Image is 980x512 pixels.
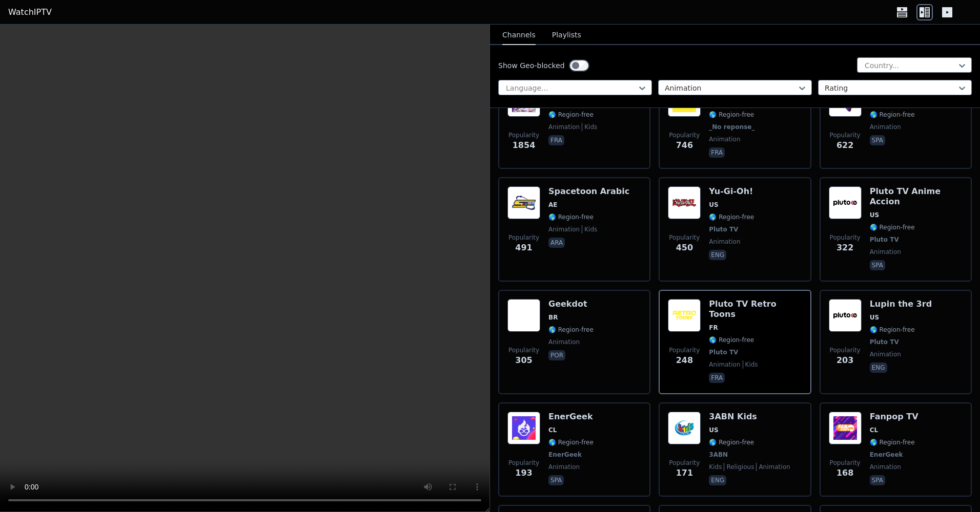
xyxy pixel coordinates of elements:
[870,248,901,256] span: animation
[548,475,564,485] p: spa
[668,299,701,332] img: Pluto TV Retro Toons
[513,139,536,152] span: 1854
[548,213,594,221] span: 🌎 Region-free
[870,260,885,270] p: spa
[836,354,853,367] span: 203
[709,111,754,119] span: 🌎 Region-free
[507,412,540,444] img: EnerGeek
[709,250,726,260] p: eng
[548,412,594,422] h6: EnerGeek
[829,299,862,332] img: Lupin the 3rd
[709,238,740,246] span: animation
[709,412,790,422] h6: 3ABN Kids
[870,211,879,219] span: US
[548,238,565,248] p: ara
[870,236,899,244] span: Pluto TV
[829,412,862,444] img: Fanpop TV
[870,362,887,373] p: eng
[548,438,594,446] span: 🌎 Region-free
[709,426,718,434] span: US
[709,336,754,344] span: 🌎 Region-free
[676,467,693,479] span: 171
[669,233,700,242] span: Popularity
[515,242,532,254] span: 491
[870,338,899,346] span: Pluto TV
[548,426,557,434] span: CL
[548,350,565,360] p: por
[870,475,885,485] p: spa
[676,139,693,152] span: 746
[709,451,728,459] span: 3ABN
[515,354,532,367] span: 305
[582,123,597,131] span: kids
[676,242,693,254] span: 450
[830,131,861,139] span: Popularity
[709,475,726,485] p: eng
[548,186,629,197] h6: Spacetoon Arabic
[669,131,700,139] span: Popularity
[836,139,853,152] span: 622
[836,467,853,479] span: 168
[870,135,885,145] p: spa
[870,123,901,131] span: animation
[870,299,932,309] h6: Lupin the 3rd
[8,6,52,18] a: WatchIPTV
[756,463,790,471] span: animation
[829,186,862,219] img: Pluto TV Anime Accion
[870,111,915,119] span: 🌎 Region-free
[709,213,754,221] span: 🌎 Region-free
[709,324,718,332] span: FR
[709,360,740,369] span: animation
[548,338,580,346] span: animation
[709,186,754,197] h6: Yu-Gi-Oh!
[830,459,861,467] span: Popularity
[668,412,701,444] img: 3ABN Kids
[709,135,740,143] span: animation
[548,225,580,233] span: animation
[870,186,963,207] h6: Pluto TV Anime Accion
[508,459,539,467] span: Popularity
[548,326,594,334] span: 🌎 Region-free
[676,354,693,367] span: 248
[709,438,754,446] span: 🌎 Region-free
[836,242,853,254] span: 322
[870,438,915,446] span: 🌎 Region-free
[709,147,725,158] p: fra
[830,346,861,354] span: Popularity
[870,350,901,358] span: animation
[508,233,539,242] span: Popularity
[498,60,565,71] label: Show Geo-blocked
[709,201,718,209] span: US
[548,313,558,322] span: BR
[548,451,582,459] span: EnerGeek
[870,463,901,471] span: animation
[709,123,754,131] span: _No reponse_
[709,225,738,233] span: Pluto TV
[870,412,918,422] h6: Fanpop TV
[669,346,700,354] span: Popularity
[508,346,539,354] span: Popularity
[669,459,700,467] span: Popularity
[548,299,594,309] h6: Geekdot
[552,26,581,45] button: Playlists
[548,123,580,131] span: animation
[709,373,725,383] p: fra
[507,299,540,332] img: Geekdot
[870,223,915,231] span: 🌎 Region-free
[548,135,564,145] p: fra
[668,186,701,219] img: Yu-Gi-Oh!
[870,426,878,434] span: CL
[548,111,594,119] span: 🌎 Region-free
[548,463,580,471] span: animation
[709,348,738,356] span: Pluto TV
[870,451,903,459] span: EnerGeek
[709,463,722,471] span: kids
[515,467,532,479] span: 193
[507,186,540,219] img: Spacetoon Arabic
[508,131,539,139] span: Popularity
[870,326,915,334] span: 🌎 Region-free
[724,463,754,471] span: religious
[582,225,597,233] span: kids
[870,313,879,322] span: US
[502,26,536,45] button: Channels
